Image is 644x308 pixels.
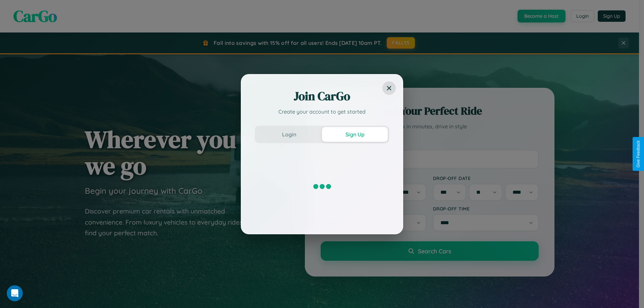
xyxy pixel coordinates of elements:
button: Login [256,127,322,142]
button: Sign Up [322,127,388,142]
p: Create your account to get started [255,108,389,116]
h2: Join CarGo [255,88,389,104]
iframe: Intercom live chat [7,285,23,301]
div: Give Feedback [636,140,641,168]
